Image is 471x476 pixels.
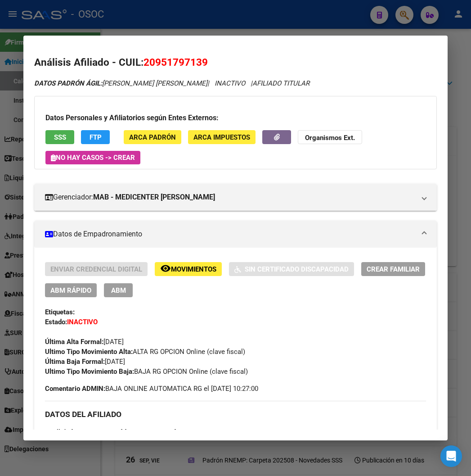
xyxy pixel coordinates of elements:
[45,348,245,356] span: ALTA RG OPCION Online (clave fiscal)
[50,265,142,273] span: Enviar Credencial Digital
[155,262,222,276] button: Movimientos
[193,133,250,141] span: ARCA Impuestos
[93,192,215,203] strong: MAB - MEDICENTER [PERSON_NAME]
[252,79,310,87] span: AFILIADO TITULAR
[440,445,462,467] div: Open Intercom Messenger
[188,130,256,144] button: ARCA Impuestos
[111,286,126,295] span: ABM
[45,428,176,436] span: [PERSON_NAME] [PERSON_NAME]
[34,79,310,87] i: | INACTIVO |
[129,133,176,141] span: ARCA Padrón
[34,55,436,70] h2: Análisis Afiliado - CUIL:
[45,151,140,164] button: No hay casos -> Crear
[54,133,66,141] span: SSS
[305,134,355,142] strong: Organismos Ext.
[144,56,208,68] span: 20951797139
[361,262,425,276] button: Crear Familiar
[160,263,171,274] mat-icon: remove_red_eye
[45,367,248,376] span: BAJA RG OPCION Online (clave fiscal)
[45,385,105,393] strong: Comentario ADMIN:
[298,130,362,144] button: Organismos Ext.
[171,265,216,273] span: Movimientos
[67,318,98,326] strong: INACTIVO
[45,262,148,276] button: Enviar Credencial Digital
[45,348,133,356] strong: Ultimo Tipo Movimiento Alta:
[34,184,436,211] mat-expansion-panel-header: Gerenciador:MAB - MEDICENTER [PERSON_NAME]
[45,338,124,346] span: [DATE]
[45,308,75,316] strong: Etiquetas:
[51,154,135,162] span: No hay casos -> Crear
[45,113,425,123] h3: Datos Personales y Afiliatorios según Entes Externos:
[45,338,103,346] strong: Última Alta Formal:
[45,409,426,419] h3: DATOS DEL AFILIADO
[367,265,420,273] span: Crear Familiar
[50,286,91,295] span: ABM Rápido
[90,133,102,141] span: FTP
[245,265,349,273] span: Sin Certificado Discapacidad
[45,367,134,376] strong: Ultimo Tipo Movimiento Baja:
[45,318,67,326] strong: Estado:
[45,130,74,144] button: SSS
[45,428,71,436] strong: Apellido:
[45,283,97,297] button: ABM Rápido
[45,358,105,366] strong: Última Baja Formal:
[45,384,258,394] span: BAJA ONLINE AUTOMATICA RG el [DATE] 10:27:00
[45,358,125,366] span: [DATE]
[104,283,133,297] button: ABM
[229,262,354,276] button: Sin Certificado Discapacidad
[34,79,207,87] span: [PERSON_NAME] [PERSON_NAME]
[34,221,436,248] mat-expansion-panel-header: Datos de Empadronamiento
[34,79,102,87] strong: DATOS PADRÓN ÁGIL:
[45,229,415,240] mat-panel-title: Datos de Empadronamiento
[45,192,415,203] mat-panel-title: Gerenciador:
[81,130,110,144] button: FTP
[124,130,181,144] button: ARCA Padrón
